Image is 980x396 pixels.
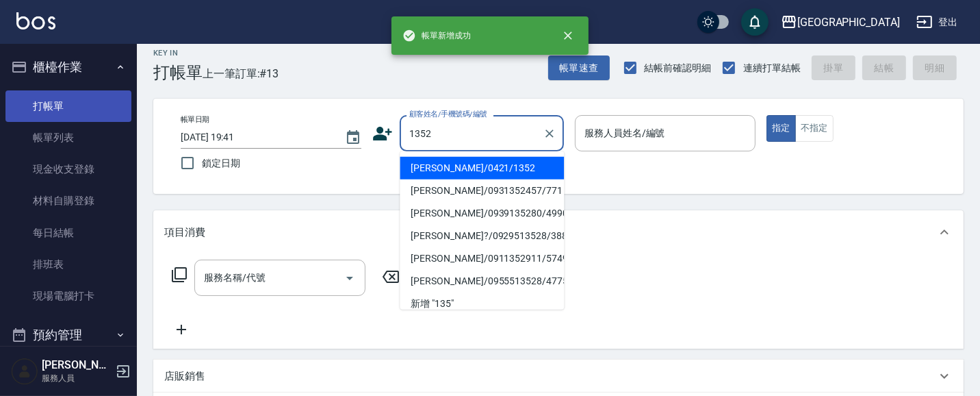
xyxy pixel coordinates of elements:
[11,358,38,385] img: Person
[181,114,209,125] label: 帳單日期
[553,21,583,51] button: close
[743,61,801,75] span: 連續打單結帳
[400,225,564,247] li: [PERSON_NAME]?/0929513528/3888
[540,124,559,143] button: Clear
[203,65,279,82] span: 上一筆訂單:#13
[400,180,564,202] li: [PERSON_NAME]/0931352457/771
[400,293,564,315] li: 新增 "135"
[409,109,487,119] label: 顧客姓名/手機號碼/編號
[5,90,131,122] a: 打帳單
[164,225,205,240] p: 項目消費
[42,372,112,384] p: 服務人員
[181,126,331,149] input: YYYY/MM/DD hh:mm
[797,14,900,31] div: [GEOGRAPHIC_DATA]
[153,49,203,58] h2: Key In
[775,8,905,36] button: [GEOGRAPHIC_DATA]
[202,156,240,171] span: 鎖定日期
[548,55,610,81] button: 帳單速查
[16,12,55,29] img: Logo
[153,210,964,254] div: 項目消費
[5,217,131,249] a: 每日結帳
[5,49,131,85] button: 櫃檯作業
[164,369,205,384] p: 店販銷售
[5,122,131,153] a: 帳單列表
[5,249,131,280] a: 排班表
[153,63,203,82] h3: 打帳單
[5,185,131,216] a: 材料自購登錄
[5,280,131,312] a: 現場電腦打卡
[400,247,564,270] li: [PERSON_NAME]/0911352911/5749
[795,115,834,142] button: 不指定
[5,317,131,353] button: 預約管理
[400,157,564,180] li: [PERSON_NAME]/0421/1352
[42,358,112,372] h5: [PERSON_NAME]
[337,121,370,154] button: Choose date, selected date is 2025-08-21
[5,153,131,185] a: 現金收支登錄
[402,29,471,42] span: 帳單新增成功
[400,270,564,293] li: [PERSON_NAME]/0955513528/4775
[766,115,796,142] button: 指定
[911,10,964,35] button: 登出
[645,61,712,75] span: 結帳前確認明細
[741,8,769,36] button: save
[153,360,964,393] div: 店販銷售
[339,267,361,289] button: Open
[400,202,564,225] li: [PERSON_NAME]/0939135280/4990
